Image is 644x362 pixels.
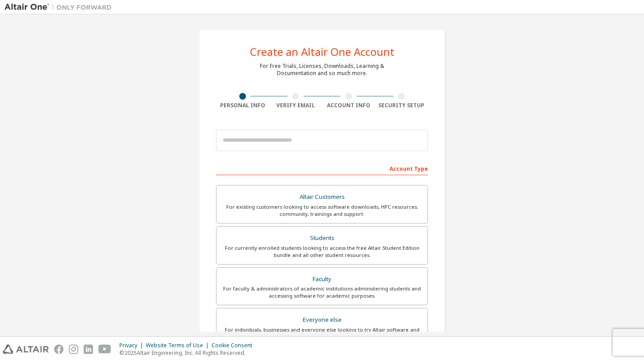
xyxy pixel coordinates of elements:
[222,244,422,259] div: For currently enrolled students looking to access the free Altair Student Edition bundle and all ...
[212,342,258,349] div: Cookie Consent
[146,342,212,349] div: Website Terms of Use
[260,63,384,77] div: For Free Trials, Licenses, Downloads, Learning & Documentation and so much more.
[222,326,422,341] div: For individuals, businesses and everyone else looking to try Altair software and explore our prod...
[222,273,422,286] div: Faculty
[322,102,375,109] div: Account Info
[119,349,258,357] p: © 2025 Altair Engineering, Inc. All Rights Reserved.
[250,46,394,57] div: Create an Altair One Account
[222,285,422,299] div: For faculty & administrators of academic institutions administering students and accessing softwa...
[3,345,49,354] img: altair_logo.svg
[4,3,116,12] img: Altair One
[69,345,78,354] img: instagram.svg
[269,102,322,109] div: Verify Email
[216,102,269,109] div: Personal Info
[375,102,428,109] div: Security Setup
[222,203,422,218] div: For existing customers looking to access software downloads, HPC resources, community, trainings ...
[84,345,93,354] img: linkedin.svg
[54,345,64,354] img: facebook.svg
[216,161,428,175] div: Account Type
[222,191,422,203] div: Altair Customers
[119,342,146,349] div: Privacy
[222,232,422,244] div: Students
[98,345,111,354] img: youtube.svg
[222,314,422,326] div: Everyone else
